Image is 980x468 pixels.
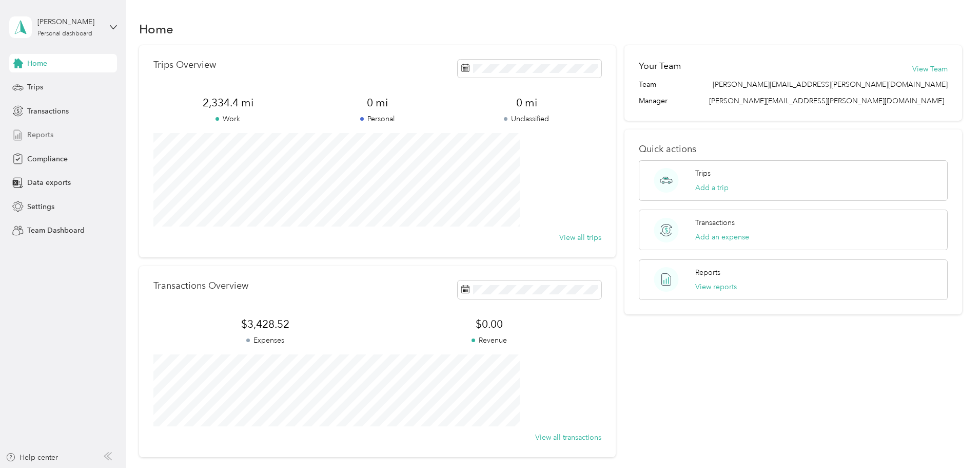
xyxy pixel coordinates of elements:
span: 0 mi [452,96,601,110]
div: Personal dashboard [37,31,92,37]
span: $3,428.52 [153,317,377,331]
span: [PERSON_NAME][EMAIL_ADDRESS][PERSON_NAME][DOMAIN_NAME] [713,79,948,90]
p: Transactions Overview [153,280,248,291]
span: Reports [27,129,53,140]
p: Transactions [695,217,735,228]
div: [PERSON_NAME] [37,16,102,27]
button: View all trips [559,232,601,243]
p: Trips [695,168,711,179]
p: Unclassified [452,114,601,124]
p: Trips Overview [153,60,216,70]
span: Transactions [27,106,69,117]
h1: Home [139,24,173,34]
button: View reports [695,282,737,292]
p: Reports [695,267,720,278]
p: Personal [303,114,452,124]
button: Add a trip [695,182,729,193]
p: Expenses [153,335,377,346]
span: Team Dashboard [27,225,85,236]
span: 2,334.4 mi [153,96,303,110]
span: 0 mi [303,96,452,110]
span: Settings [27,201,54,212]
span: [PERSON_NAME][EMAIL_ADDRESS][PERSON_NAME][DOMAIN_NAME] [709,97,944,105]
button: View Team [912,64,948,74]
span: Data exports [27,177,71,188]
span: Manager [639,96,668,106]
button: Add an expense [695,232,749,242]
iframe: Everlance-gr Chat Button Frame [923,410,980,468]
p: Quick actions [639,144,948,155]
h2: Your Team [639,60,681,72]
span: Compliance [27,154,68,164]
button: View all transactions [535,432,601,443]
button: Help center [6,452,58,463]
p: Revenue [377,335,601,346]
p: Work [153,114,303,124]
span: Trips [27,82,43,92]
span: Home [27,58,47,69]
span: Team [639,79,656,90]
span: $0.00 [377,317,601,331]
